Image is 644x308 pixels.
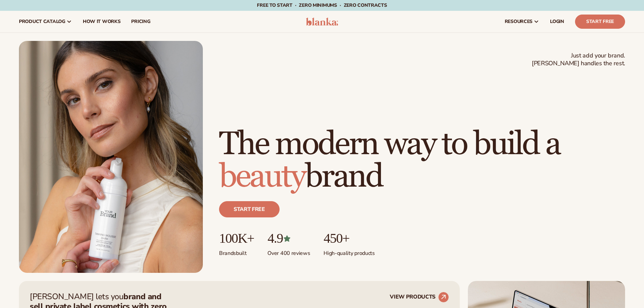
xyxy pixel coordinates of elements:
[219,231,254,246] p: 100K+
[83,19,121,24] span: How It Works
[14,11,77,32] a: product catalog
[219,157,305,196] span: beauty
[77,11,126,32] a: How It Works
[219,128,625,193] h1: The modern way to build a brand
[575,15,625,29] a: Start Free
[324,246,375,257] p: High-quality products
[499,11,545,32] a: resources
[19,19,65,24] span: product catalog
[131,19,150,24] span: pricing
[267,231,310,246] p: 4.9
[324,231,375,246] p: 450+
[126,11,156,32] a: pricing
[505,19,532,24] span: resources
[532,52,625,68] span: Just add your brand. [PERSON_NAME] handles the rest.
[219,246,254,257] p: Brands built
[550,19,564,24] span: LOGIN
[257,2,387,8] span: Free to start · ZERO minimums · ZERO contracts
[306,18,338,26] img: logo
[19,41,203,273] img: Female holding tanning mousse.
[545,11,570,32] a: LOGIN
[219,201,280,217] a: Start free
[267,246,310,257] p: Over 400 reviews
[390,292,449,303] a: VIEW PRODUCTS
